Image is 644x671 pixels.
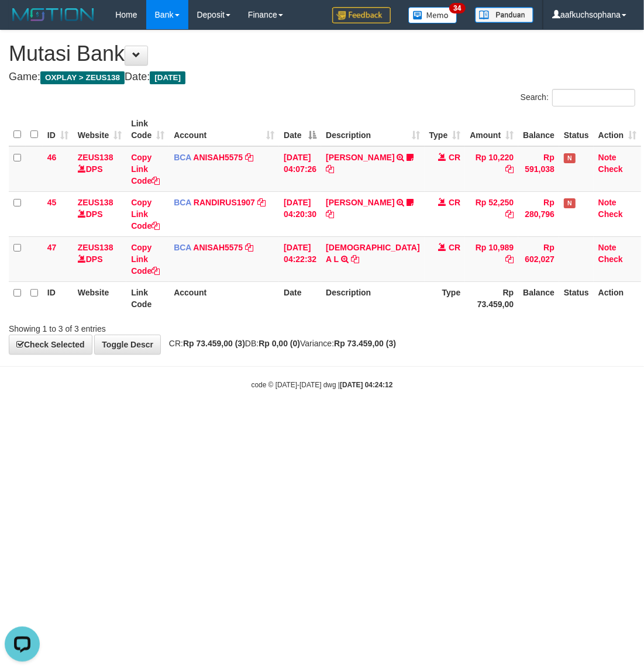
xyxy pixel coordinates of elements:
td: Rp 591,038 [518,146,559,192]
a: [PERSON_NAME] [326,153,394,162]
th: ID: activate to sort column ascending [43,113,73,146]
a: Note [598,198,617,207]
a: [DEMOGRAPHIC_DATA] A L [326,243,419,264]
a: ANISAH5575 [193,243,243,252]
th: Action: activate to sort column ascending [594,113,642,146]
a: [PERSON_NAME] [326,198,394,207]
th: Amount: activate to sort column ascending [465,113,518,146]
th: Account: activate to sort column ascending [169,113,279,146]
td: Rp 10,220 [465,146,518,192]
a: Copy MUHAMMAD A L to clipboard [351,254,359,264]
a: Copy RANDIRUS1907 to clipboard [257,198,266,207]
a: Note [598,243,617,252]
h4: Game: Date: [9,71,635,83]
a: Copy Rp 10,220 to clipboard [505,164,514,174]
a: Copy Link Code [131,198,160,230]
td: DPS [73,146,126,192]
strong: Rp 73.459,00 (3) [334,339,396,348]
td: [DATE] 04:20:30 [279,191,321,236]
a: Check [598,164,623,174]
td: [DATE] 04:22:32 [279,236,321,281]
strong: Rp 73.459,00 (3) [183,339,245,348]
span: OXPLAY > ZEUS138 [40,71,125,84]
th: Website: activate to sort column ascending [73,113,126,146]
a: ZEUS138 [78,243,113,252]
th: Website [73,281,126,315]
span: Has Note [564,153,576,163]
h1: Mutasi Bank [9,42,635,66]
th: Action [594,281,642,315]
span: [DATE] [150,71,185,84]
span: CR [449,198,460,207]
span: 46 [47,153,57,162]
span: CR [449,243,460,252]
th: Description [321,281,424,315]
span: CR [449,153,460,162]
th: Description: activate to sort column ascending [321,113,424,146]
th: Type: activate to sort column ascending [425,113,466,146]
td: Rp 602,027 [518,236,559,281]
span: 45 [47,198,57,207]
span: BCA [174,243,191,252]
td: Rp 10,989 [465,236,518,281]
td: Rp 280,796 [518,191,559,236]
a: Check [598,254,623,264]
th: Balance [518,113,559,146]
th: Balance [518,281,559,315]
span: Has Note [564,198,576,208]
a: Copy ANISAH5575 to clipboard [245,153,253,162]
div: Showing 1 to 3 of 3 entries [9,318,260,335]
th: Link Code [126,281,169,315]
a: RANDIRUS1907 [194,198,255,207]
td: [DATE] 04:07:26 [279,146,321,192]
td: DPS [73,236,126,281]
label: Search: [521,89,635,106]
a: Check [598,209,623,219]
a: Copy Link Code [131,243,160,276]
span: BCA [174,198,191,207]
a: Toggle Descr [94,335,161,355]
th: Date [279,281,321,315]
th: Status [559,281,594,315]
small: code © [DATE]-[DATE] dwg | [252,381,393,389]
th: ID [43,281,73,315]
td: Rp 52,250 [465,191,518,236]
strong: Rp 0,00 (0) [259,339,300,348]
span: 34 [449,3,465,13]
img: Button%20Memo.svg [408,7,457,23]
span: CR: DB: Variance: [163,339,396,348]
a: Copy TENNY SETIAWAN to clipboard [326,209,334,219]
td: DPS [73,191,126,236]
th: Rp 73.459,00 [465,281,518,315]
img: MOTION_logo.png [9,6,98,23]
strong: [DATE] 04:24:12 [340,381,392,389]
th: Status [559,113,594,146]
a: Copy Rp 52,250 to clipboard [505,209,514,219]
a: ZEUS138 [78,153,113,162]
input: Search: [552,89,635,106]
span: 47 [47,243,57,252]
span: BCA [174,153,191,162]
a: Copy ANISAH5575 to clipboard [245,243,253,252]
th: Date: activate to sort column descending [279,113,321,146]
th: Link Code: activate to sort column ascending [126,113,169,146]
a: Check Selected [9,335,92,355]
a: Copy HASAN NUR YUNKA to clipboard [326,164,334,174]
th: Type [425,281,466,315]
a: ZEUS138 [78,198,113,207]
th: Account [169,281,279,315]
a: Copy Rp 10,989 to clipboard [505,254,514,264]
button: Open LiveChat chat widget [5,5,40,40]
a: Copy Link Code [131,153,160,185]
a: ANISAH5575 [193,153,243,162]
img: panduan.png [475,7,533,23]
a: Note [598,153,617,162]
img: Feedback.jpg [332,7,391,23]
